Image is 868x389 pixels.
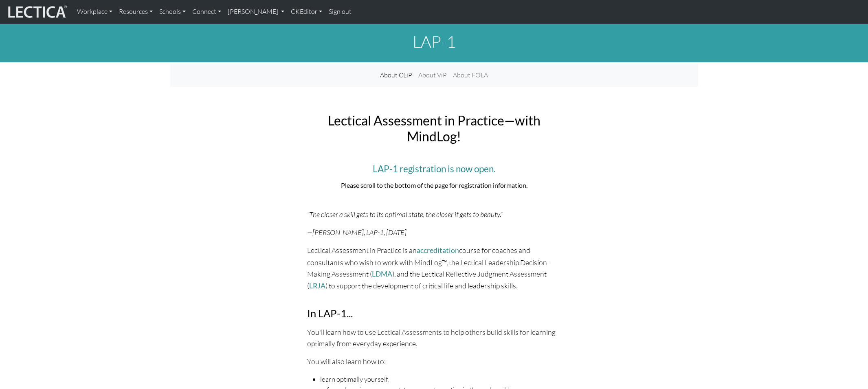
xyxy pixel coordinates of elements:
[307,210,502,219] i: “The closer a skill gets to its optimal state, the closer it gets to beauty.”
[450,67,491,84] a: About FOLA
[189,3,224,20] a: Connect
[307,307,561,320] h3: In LAP-1...
[377,67,415,84] a: About CLiP
[74,3,116,20] a: Workplace
[224,3,288,20] a: [PERSON_NAME]
[307,113,561,144] h2: Lectical Assessment in Practice—with MindLog!
[288,3,325,20] a: CKEditor
[6,4,67,20] img: lecticalive
[372,270,392,278] a: LDMA
[325,3,355,20] a: Sign out
[373,163,496,174] span: LAP-1 registration is now open.
[170,32,698,51] h1: LAP-1
[320,374,561,385] li: learn optimally yourself,
[116,3,156,20] a: Resources
[307,181,561,189] h6: Please scroll to the bottom of the page for registration information.
[309,281,325,290] a: LRJA
[307,244,561,292] p: Lectical Assessment in Practice is an course for coaches and consultants who wish to work with Mi...
[307,356,561,367] p: You will also learn how to:
[307,228,407,237] i: —[PERSON_NAME], LAP-1, [DATE]
[156,3,189,20] a: Schools
[415,67,450,84] a: About ViP
[307,326,561,349] p: You'll learn how to use Lectical Assessments to help others build skills for learning optimally f...
[417,246,459,255] a: accreditation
